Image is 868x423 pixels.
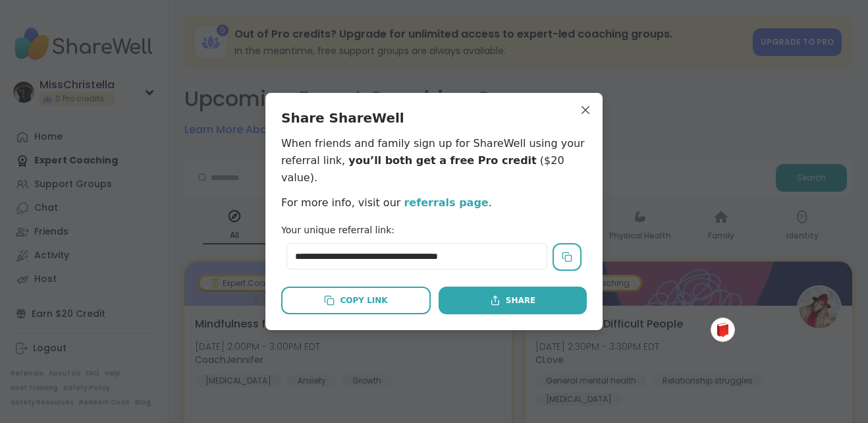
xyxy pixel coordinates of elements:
div: Share [490,295,535,306]
div: Copy Link [324,295,387,306]
h2: Share ShareWell [281,109,587,127]
label: Your unique referral link: [281,225,394,235]
p: When friends and family sign up for ShareWell using your referral link, ($20 value). [281,135,587,186]
a: referrals page [404,196,488,209]
button: Share [439,287,587,314]
p: For more info, visit our . [281,194,587,211]
span: you’ll both get a free Pro credit [348,154,537,167]
button: Copy Link [281,287,431,314]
